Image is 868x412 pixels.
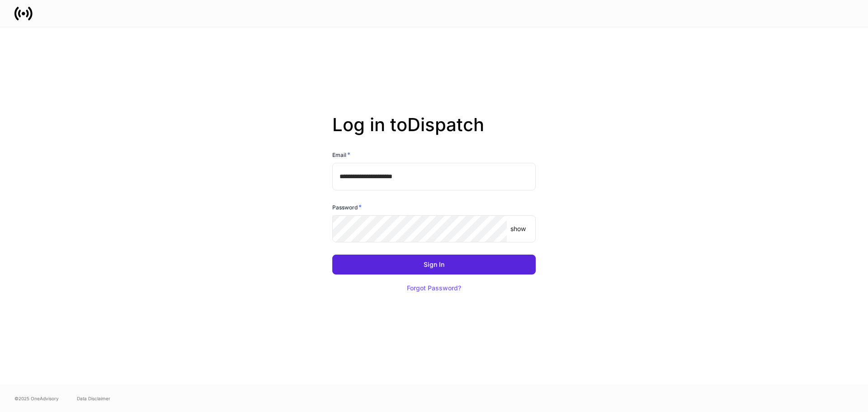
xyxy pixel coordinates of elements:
div: Sign In [424,261,444,268]
h6: Password [332,203,362,212]
h6: Email [332,150,350,159]
p: show [510,224,526,233]
a: Data Disclaimer [77,395,110,402]
div: Forgot Password? [407,285,461,291]
button: Sign In [332,255,536,275]
button: Forgot Password? [396,278,472,298]
h2: Log in to Dispatch [332,114,536,150]
span: © 2025 OneAdvisory [14,395,59,402]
